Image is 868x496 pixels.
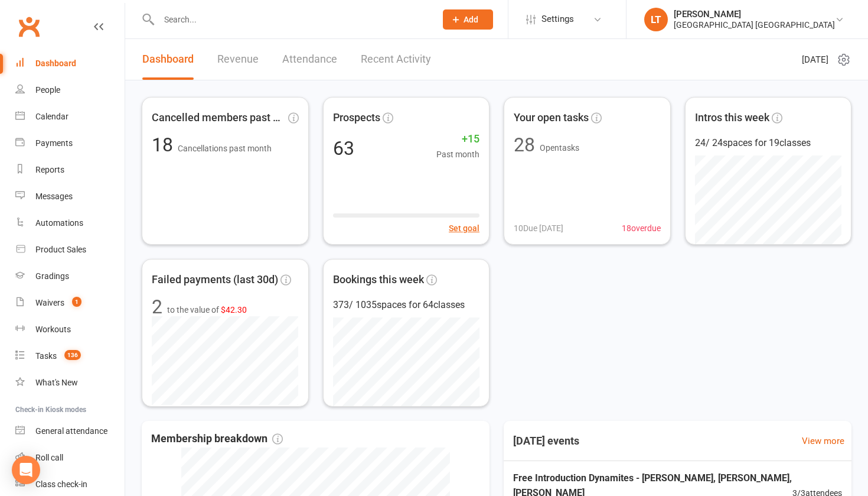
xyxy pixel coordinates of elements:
span: Prospects [333,109,380,127]
span: Cancelled members past mon... [152,109,286,127]
span: 18 overdue [622,222,661,235]
span: Open tasks [540,143,579,153]
div: 373 / 1035 spaces for 64 classes [333,297,480,313]
a: Recent Activity [361,39,431,80]
div: Open Intercom Messenger [12,456,40,484]
div: 28 [514,135,535,154]
button: Add [443,9,493,30]
a: Dashboard [15,50,125,77]
div: Payments [35,138,73,148]
div: Product Sales [35,245,86,254]
a: Payments [15,130,125,157]
span: Bookings this week [333,271,424,288]
div: 63 [333,139,354,158]
div: Automations [35,218,83,228]
a: Roll call [15,445,125,471]
a: People [15,77,125,103]
a: Product Sales [15,236,125,263]
span: 18 [152,134,178,156]
span: Failed payments (last 30d) [152,271,278,288]
div: 2 [152,297,162,316]
span: Cancellations past month [178,144,272,153]
span: Intros this week [695,109,769,127]
span: to the value of [167,303,247,316]
a: Clubworx [14,12,44,41]
div: People [35,85,60,95]
span: +15 [436,131,479,148]
div: [GEOGRAPHIC_DATA] [GEOGRAPHIC_DATA] [674,20,835,30]
a: Tasks 136 [15,343,125,369]
input: Search... [155,11,428,28]
div: Roll call [35,453,63,462]
button: Set goal [449,222,479,235]
span: 10 Due [DATE] [514,222,563,235]
a: Automations [15,210,125,236]
div: Workouts [35,325,71,334]
h3: [DATE] events [504,430,589,452]
a: Workouts [15,316,125,343]
span: $42.30 [221,305,247,315]
div: [PERSON_NAME] [674,9,835,20]
div: Waivers [35,298,64,307]
span: 136 [64,350,81,360]
a: Dashboard [142,39,194,80]
a: Reports [15,157,125,183]
div: Gradings [35,271,69,281]
div: Messages [35,192,73,201]
div: General attendance [35,426,107,436]
div: Reports [35,165,64,174]
a: Waivers 1 [15,290,125,316]
a: Messages [15,183,125,210]
div: Dashboard [35,59,76,68]
a: What's New [15,369,125,396]
span: Past month [436,148,479,161]
span: Your open tasks [514,109,589,127]
span: 1 [72,297,81,307]
div: What's New [35,378,78,387]
span: Membership breakdown [151,430,283,448]
span: Settings [541,6,574,33]
span: [DATE] [802,53,828,67]
a: Revenue [217,39,259,80]
a: General attendance kiosk mode [15,418,125,445]
a: View more [802,434,844,448]
div: Class check-in [35,479,87,489]
div: Calendar [35,112,68,121]
a: Calendar [15,103,125,130]
div: Tasks [35,351,57,361]
a: Gradings [15,263,125,290]
div: LT [644,8,668,31]
span: Add [464,15,478,24]
a: Attendance [282,39,337,80]
div: 24 / 24 spaces for 19 classes [695,135,842,151]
